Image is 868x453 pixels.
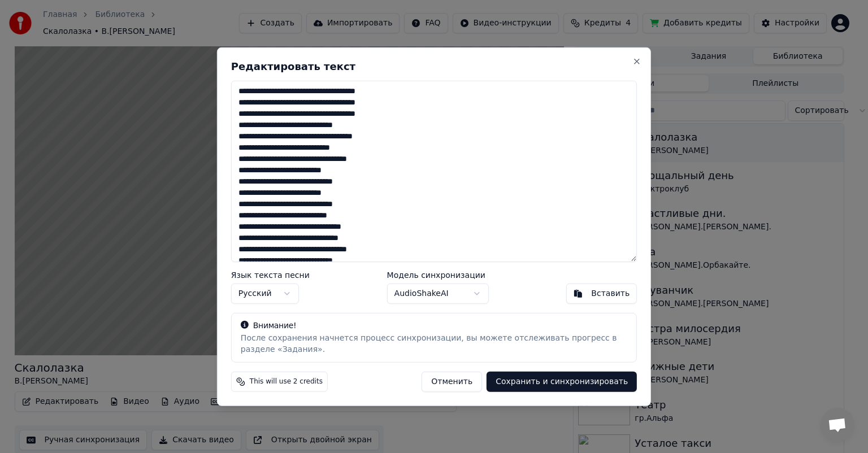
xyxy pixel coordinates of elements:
button: Сохранить и синхронизировать [487,371,637,391]
span: This will use 2 credits [250,377,323,386]
button: Отменить [422,371,482,391]
h2: Редактировать текст [231,62,637,72]
div: После сохранения начнется процесс синхронизации, вы можете отслеживать прогресс в разделе «Задания». [241,332,627,355]
button: Вставить [566,283,637,303]
label: Модель синхронизации [387,271,489,278]
div: Внимание! [241,320,627,331]
div: Вставить [591,288,630,299]
label: Язык текста песни [231,271,310,278]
